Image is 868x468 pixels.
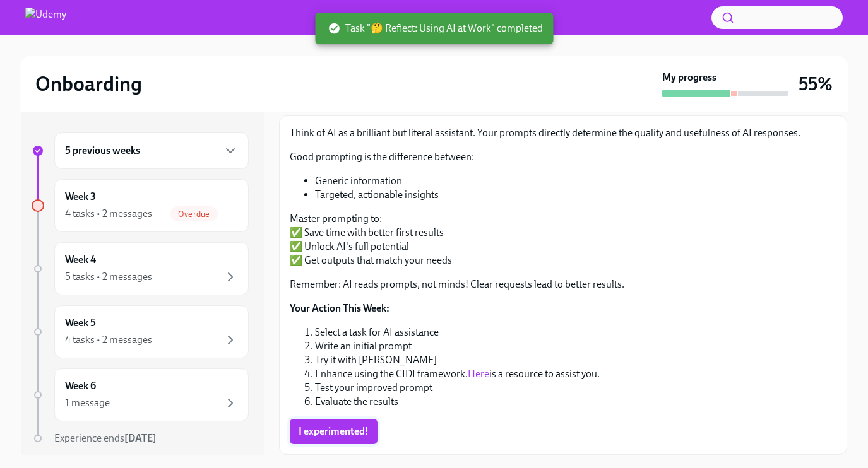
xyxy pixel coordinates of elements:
h6: Week 3 [65,190,96,204]
a: Here [468,368,489,380]
span: Task "🤔 Reflect: Using AI at Work" completed [328,21,543,35]
li: Select a task for AI assistance [315,325,836,339]
div: 4 tasks • 2 messages [65,207,152,221]
li: Write an initial prompt [315,339,836,353]
h6: 5 previous weeks [65,144,140,158]
a: Week 45 tasks • 2 messages [32,242,249,295]
p: Good prompting is the difference between: [290,150,836,164]
li: Enhance using the CIDI framework. is a resource to assist you. [315,367,836,381]
h6: Week 6 [65,379,96,393]
h6: Week 5 [65,316,96,330]
a: Week 61 message [32,368,249,421]
p: Think of AI as a brilliant but literal assistant. Your prompts directly determine the quality and... [290,126,836,140]
li: Evaluate the results [315,395,836,409]
li: Try it with [PERSON_NAME] [315,353,836,367]
button: I experimented! [290,419,378,444]
h2: Onboarding [35,71,142,97]
div: 5 tasks • 2 messages [65,270,152,284]
h6: Week 4 [65,253,96,267]
a: Week 34 tasks • 2 messagesOverdue [32,179,249,232]
strong: [DATE] [124,432,157,444]
a: Week 54 tasks • 2 messages [32,305,249,358]
img: Udemy [25,8,66,28]
h3: 55% [799,73,833,95]
span: Experience ends [54,432,157,444]
p: Remember: AI reads prompts, not minds! Clear requests lead to better results. [290,278,836,291]
strong: Your Action This Week: [290,302,389,314]
p: Master prompting to: ✅ Save time with better first results ✅ Unlock AI's full potential ✅ Get out... [290,212,836,267]
strong: My progress [662,71,716,85]
li: Targeted, actionable insights [315,188,836,202]
div: 4 tasks • 2 messages [65,333,152,347]
li: Generic information [315,174,836,188]
div: 1 message [65,396,110,410]
div: 5 previous weeks [54,132,249,169]
span: I experimented! [299,425,369,438]
li: Test your improved prompt [315,381,836,395]
span: Overdue [170,209,217,219]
